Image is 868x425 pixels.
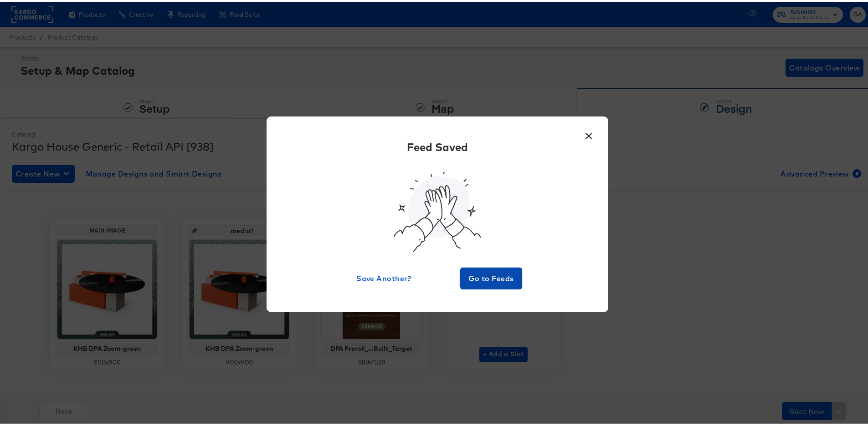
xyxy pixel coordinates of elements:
[353,266,415,288] button: Save Another?
[580,124,597,140] button: ×
[464,270,519,283] span: Go to Feeds
[460,266,522,288] button: Go to Feeds
[407,137,468,153] div: Feed Saved
[356,270,411,283] span: Save Another?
